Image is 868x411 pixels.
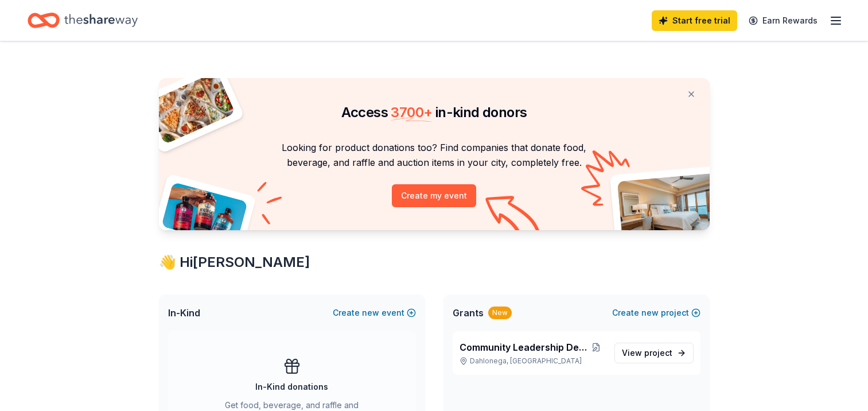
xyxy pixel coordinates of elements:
[173,140,696,170] p: Looking for product donations too? Find companies that donate food, beverage, and raffle and auct...
[341,104,527,121] span: Access in-kind donors
[460,340,587,354] span: Community Leadership Development
[159,253,710,272] div: 👋 Hi [PERSON_NAME]
[362,306,379,320] span: new
[742,10,824,31] a: Earn Rewards
[485,196,543,239] img: Curvy arrow
[392,184,476,207] button: Create my event
[641,306,659,320] span: new
[168,306,200,320] span: In-Kind
[488,307,512,319] div: New
[28,7,138,34] a: Home
[644,348,672,358] span: project
[614,343,694,363] a: View project
[652,10,737,31] a: Start free trial
[612,306,700,320] button: Createnewproject
[333,306,416,320] button: Createnewevent
[146,71,235,145] img: Pizza
[460,356,605,366] p: Dahlonega, [GEOGRAPHIC_DATA]
[255,380,328,394] div: In-Kind donations
[391,104,432,121] span: 3700 +
[622,346,672,360] span: View
[453,306,484,320] span: Grants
